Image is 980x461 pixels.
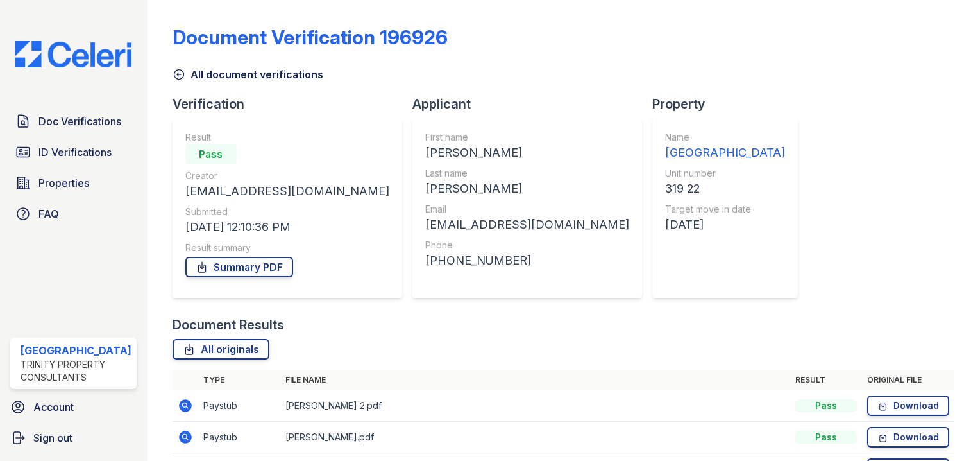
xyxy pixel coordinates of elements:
div: Pass [185,144,237,164]
div: Email [425,203,629,216]
div: First name [425,131,629,144]
a: All originals [173,339,269,360]
div: Pass [795,399,857,412]
a: Sign out [5,425,142,451]
a: Account [5,394,142,420]
span: ID Verifications [38,144,112,160]
div: [DATE] [665,216,785,234]
th: Type [198,370,280,390]
div: Document Results [173,316,284,334]
span: Account [33,399,74,415]
img: CE_Logo_Blue-a8612792a0a2168367f1c8372b55b34899dd931a85d93a1a3d3e32e68fde9ad4.png [5,41,142,67]
a: Name [GEOGRAPHIC_DATA] [665,131,785,162]
div: [GEOGRAPHIC_DATA] [21,343,131,358]
div: Pass [795,431,857,444]
div: Target move in date [665,203,785,216]
span: Sign out [33,430,72,446]
a: Download [867,427,949,448]
div: [DATE] 12:10:36 PM [185,218,389,236]
div: Unit number [665,167,785,180]
div: Name [665,131,785,144]
td: Paystub [198,422,280,453]
a: Download [867,396,949,416]
div: Applicant [412,95,652,113]
div: [PERSON_NAME] [425,180,629,198]
div: Trinity Property Consultants [21,358,131,384]
a: All document verifications [173,67,323,82]
th: File name [280,370,790,390]
div: Phone [425,239,629,252]
div: Document Verification 196926 [173,26,448,49]
div: Submitted [185,205,389,218]
td: [PERSON_NAME] 2.pdf [280,390,790,422]
div: Creator [185,170,389,182]
div: Result summary [185,241,389,254]
div: Last name [425,167,629,180]
span: Properties [38,175,89,191]
div: Property [652,95,808,113]
div: [GEOGRAPHIC_DATA] [665,144,785,162]
th: Original file [862,370,954,390]
td: Paystub [198,390,280,422]
div: [PERSON_NAME] [425,144,629,162]
div: Verification [173,95,412,113]
a: Doc Verifications [10,109,137,134]
a: Properties [10,170,137,196]
th: Result [790,370,862,390]
a: FAQ [10,201,137,227]
div: [EMAIL_ADDRESS][DOMAIN_NAME] [425,216,629,234]
div: Result [185,131,389,144]
span: Doc Verifications [38,114,121,129]
div: [EMAIL_ADDRESS][DOMAIN_NAME] [185,182,389,200]
span: FAQ [38,206,59,222]
a: ID Verifications [10,139,137,165]
a: Summary PDF [185,257,293,277]
td: [PERSON_NAME].pdf [280,422,790,453]
div: 319 22 [665,180,785,198]
div: [PHONE_NUMBER] [425,252,629,270]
